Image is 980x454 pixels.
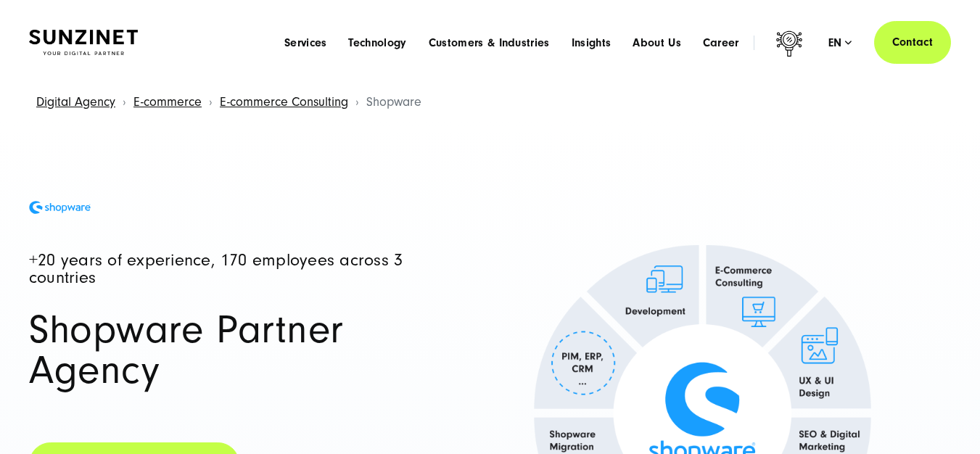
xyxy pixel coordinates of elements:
div: en [828,36,852,50]
img: SUNZINET Full Service Digital Agentur [29,30,138,55]
a: Career [703,36,739,50]
span: Shopware [366,94,421,110]
a: Digital Agency [36,94,115,110]
a: Services [284,36,327,50]
a: E-commerce [133,94,202,110]
a: E-commerce Consulting [220,94,348,110]
a: Customers & Industries [429,36,550,50]
a: Contact [874,21,951,64]
a: Insights [572,36,612,50]
img: Shopware Logo in Blau: Shopware Partner Agency SUNZINET [29,201,91,215]
h1: +20 years of experience, 170 employees across 3 countries [29,252,454,286]
a: Technology [348,36,406,50]
h1: Shopware Partner Agency [29,310,454,391]
a: About Us [633,36,681,50]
